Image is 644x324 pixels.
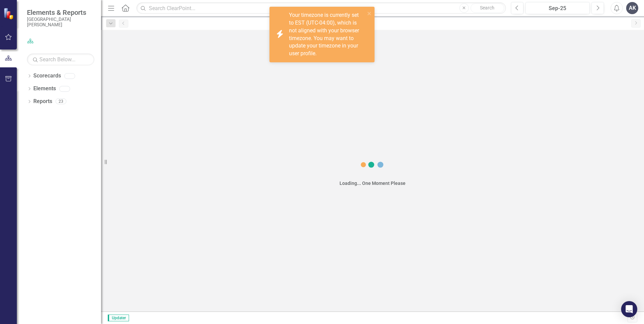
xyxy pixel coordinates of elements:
[626,2,638,14] button: AK
[27,17,94,28] small: [GEOGRAPHIC_DATA][PERSON_NAME]
[621,301,637,317] div: Open Intercom Messenger
[27,54,94,65] input: Search Below...
[528,4,587,12] div: Sep-25
[525,2,590,14] button: Sep-25
[3,8,15,20] img: ClearPoint Strategy
[471,3,504,13] button: Search
[27,8,94,17] span: Elements & Reports
[340,180,406,187] div: Loading... One Moment Please
[33,98,52,105] a: Reports
[136,2,506,14] input: Search ClearPoint...
[367,9,372,17] button: close
[480,5,494,10] span: Search
[33,85,56,93] a: Elements
[56,99,66,104] div: 23
[108,315,129,321] span: Updater
[289,11,365,58] div: Your timezone is currently set to EST (UTC-04:00), which is not aligned with your browser timezon...
[33,72,61,80] a: Scorecards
